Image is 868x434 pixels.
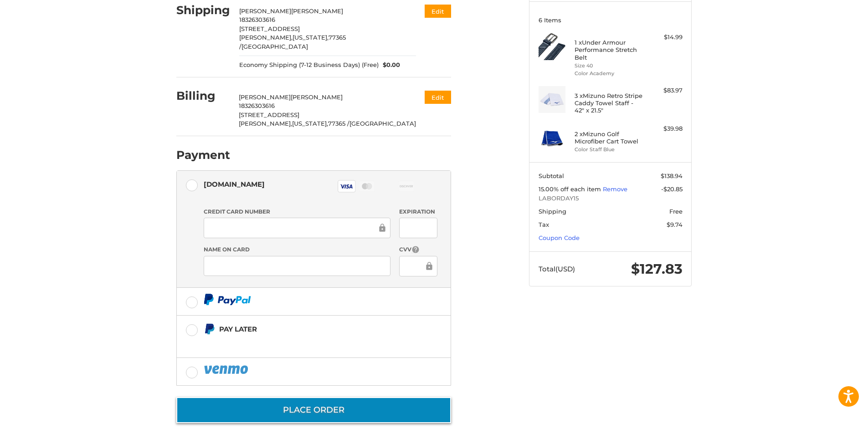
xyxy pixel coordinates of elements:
span: $9.74 [667,221,683,228]
span: 18326303616 [239,102,275,109]
button: Edit [425,91,451,104]
h2: Billing [176,89,230,103]
span: Tax [539,221,549,228]
span: 18326303616 [239,16,275,23]
span: 77365 / [328,120,349,127]
span: [STREET_ADDRESS] [239,111,299,118]
label: Expiration [399,208,437,216]
span: LABORDAY15 [539,194,683,203]
span: $138.94 [661,172,683,179]
span: Total (USD) [539,265,575,273]
div: $83.97 [647,86,683,95]
span: Free [669,208,683,215]
span: 77365 / [239,34,346,50]
span: $0.00 [379,61,401,70]
span: [GEOGRAPHIC_DATA] [349,120,416,127]
img: PayPal icon [204,294,251,305]
h3: 6 Items [539,16,683,24]
li: Color Academy [575,70,644,77]
a: Coupon Code [539,234,580,241]
h4: 1 x Under Armour Performance Stretch Belt [575,39,644,61]
div: $39.98 [647,124,683,133]
h4: 2 x Mizuno Golf Microfiber Cart Towel [575,130,644,145]
span: Shipping [539,208,566,215]
span: -$20.85 [661,185,683,193]
span: [PERSON_NAME], [239,120,292,127]
iframe: Google Customer Reviews [793,409,868,434]
img: Pay Later icon [204,323,215,335]
span: Subtotal [539,172,564,179]
span: $127.83 [631,260,683,277]
span: [US_STATE], [292,120,328,127]
div: [DOMAIN_NAME] [204,177,265,192]
li: Size 40 [575,62,644,70]
button: Place Order [176,397,451,423]
span: Economy Shipping (7-12 Business Days) (Free) [239,61,379,70]
label: Credit Card Number [204,208,390,216]
h4: 3 x Mizuno Retro Stripe Caddy Towel Staff - 42" x 21.5" [575,92,644,114]
h2: Shipping [176,3,230,17]
img: PayPal icon [204,364,250,375]
li: Color Staff Blue [575,146,644,153]
span: [PERSON_NAME], [239,34,293,41]
button: Edit [425,5,451,18]
div: $14.99 [647,33,683,42]
span: [PERSON_NAME] [291,7,343,15]
span: [STREET_ADDRESS] [239,25,300,32]
a: Remove [603,185,627,193]
span: [US_STATE], [293,34,329,41]
h2: Payment [176,148,230,162]
iframe: PayPal Message 1 [204,338,394,347]
span: 15.00% off each item [539,185,603,193]
span: [PERSON_NAME] [291,93,343,101]
span: [PERSON_NAME] [239,93,291,101]
label: CVV [399,245,437,254]
span: [GEOGRAPHIC_DATA] [241,43,308,50]
span: [PERSON_NAME] [239,7,291,15]
label: Name on Card [204,245,390,254]
div: Pay Later [219,322,394,337]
